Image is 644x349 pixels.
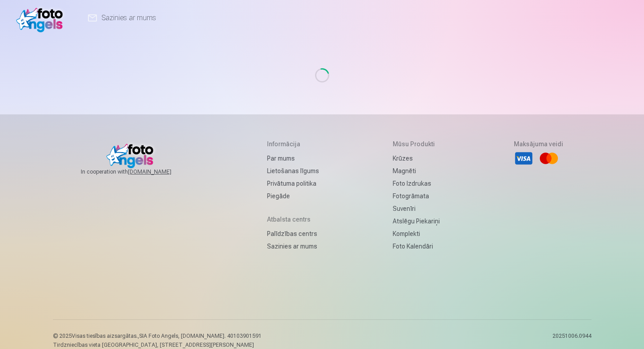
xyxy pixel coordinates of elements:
a: Foto kalendāri [393,240,440,253]
p: Tirdzniecības vieta [GEOGRAPHIC_DATA], [STREET_ADDRESS][PERSON_NAME] [53,341,262,349]
h5: Mūsu produkti [393,140,440,148]
a: [DOMAIN_NAME] [128,168,193,175]
li: Visa [514,148,534,168]
h5: Informācija [267,140,319,148]
a: Lietošanas līgums [267,165,319,177]
li: Mastercard [539,148,559,168]
a: Piegāde [267,190,319,202]
span: In cooperation with [81,168,193,175]
a: Par mums [267,152,319,165]
a: Magnēti [393,165,440,177]
a: Krūzes [393,152,440,165]
a: Sazinies ar mums [267,240,319,253]
a: Suvenīri [393,202,440,215]
span: SIA Foto Angels, [DOMAIN_NAME]. 40103901591 [139,333,262,339]
a: Palīdzības centrs [267,227,319,240]
p: 20251006.0944 [552,332,591,349]
p: © 2025 Visas tiesības aizsargātas. , [53,332,262,340]
a: Komplekti [393,227,440,240]
a: Atslēgu piekariņi [393,215,440,227]
a: Privātuma politika [267,177,319,190]
img: /v1 [16,4,68,32]
a: Foto izdrukas [393,177,440,190]
a: Fotogrāmata [393,190,440,202]
h5: Maksājuma veidi [514,140,563,148]
h5: Atbalsta centrs [267,215,319,224]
